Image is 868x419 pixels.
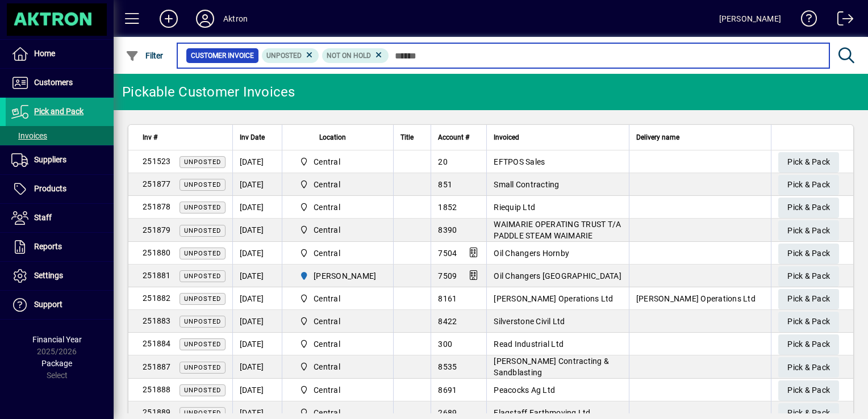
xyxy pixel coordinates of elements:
span: 851 [438,180,452,189]
div: Location [289,131,387,144]
span: Central [295,246,381,260]
span: 2689 [438,408,457,417]
span: Pick & Pack [787,267,830,286]
span: 251877 [143,179,171,188]
span: Central [295,223,381,237]
span: 8161 [438,294,457,303]
button: Filter [123,45,166,66]
div: Invoiced [494,131,622,144]
span: Pick and Pack [34,107,84,116]
span: 251882 [143,294,171,303]
td: [DATE] [232,355,282,379]
a: Settings [6,262,114,290]
span: 251884 [143,339,171,348]
span: Central [295,155,381,169]
button: Add [151,9,187,29]
span: Package [41,359,72,368]
div: Title [400,131,424,144]
span: Pick & Pack [787,335,830,354]
a: Logout [829,2,854,39]
span: Flagstaff Earthmoving Ltd [494,408,590,417]
button: Pick & Pack [778,175,839,195]
span: 8422 [438,317,457,326]
span: Pick & Pack [787,358,830,377]
button: Pick & Pack [778,152,839,173]
div: [PERSON_NAME] [719,10,781,28]
div: Inv # [143,131,226,144]
span: Inv Date [240,131,265,144]
span: 251523 [143,157,171,166]
mat-chip: Customer Invoice Status: Unposted [262,48,319,63]
span: [PERSON_NAME] Operations Ltd [636,294,756,303]
a: Staff [6,204,114,232]
span: Central [314,316,340,327]
td: [DATE] [232,150,282,173]
span: Inv # [143,131,157,144]
span: Unposted [184,295,221,303]
mat-chip: Hold Status: Not On Hold [322,48,389,63]
td: [DATE] [232,242,282,265]
a: Customers [6,69,114,97]
button: Pick & Pack [778,312,839,332]
span: Account # [438,131,469,144]
td: [DATE] [232,173,282,196]
a: Home [6,40,114,68]
span: Oil Changers Hornby [494,249,569,258]
span: Products [34,184,66,193]
span: Peacocks Ag Ltd [494,386,555,395]
span: Riequip Ltd [494,203,535,212]
span: Central [295,178,381,191]
span: Central [314,384,340,396]
a: Reports [6,233,114,261]
span: Unposted [184,273,221,280]
span: Central [314,293,340,304]
button: Pick & Pack [778,244,839,264]
span: Settings [34,271,63,280]
span: Unposted [184,250,221,257]
a: Products [6,175,114,203]
a: Knowledge Base [792,2,817,39]
span: Pick & Pack [787,244,830,263]
span: Pick & Pack [787,198,830,217]
button: Pick & Pack [778,266,839,287]
span: Filter [126,51,164,60]
span: 8691 [438,386,457,395]
span: [PERSON_NAME] Contracting & Sandblasting [494,357,609,377]
span: Unposted [184,181,221,188]
span: Support [34,300,62,309]
span: Pick & Pack [787,290,830,308]
span: Central [314,224,340,236]
span: Unposted [266,52,302,60]
span: 251889 [143,408,171,417]
span: Suppliers [34,155,66,164]
span: [PERSON_NAME] Operations Ltd [494,294,613,303]
span: 8535 [438,362,457,371]
span: Pick & Pack [787,175,830,194]
span: 7509 [438,271,457,280]
span: 251887 [143,362,171,371]
span: WAIMARIE OPERATING TRUST T/A PADDLE STEAM WAIMARIE [494,220,621,240]
button: Pick & Pack [778,334,839,355]
span: 251879 [143,225,171,234]
span: 20 [438,157,448,166]
span: Small Contracting [494,180,559,189]
span: 251878 [143,202,171,211]
span: Read Industrial Ltd [494,340,564,349]
span: Unposted [184,409,221,417]
span: Central [295,315,381,328]
td: [DATE] [232,333,282,355]
span: 7504 [438,249,457,258]
span: Customers [34,78,73,87]
span: Pick & Pack [787,153,830,171]
span: Central [295,383,381,397]
span: Central [295,200,381,214]
span: Delivery name [636,131,679,144]
a: Suppliers [6,146,114,174]
span: [PERSON_NAME] [314,270,376,282]
span: Pick & Pack [787,312,830,331]
span: Central [314,361,340,372]
span: Invoices [11,131,47,140]
span: Central [314,338,340,350]
span: 8390 [438,225,457,234]
button: Pick & Pack [778,380,839,401]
